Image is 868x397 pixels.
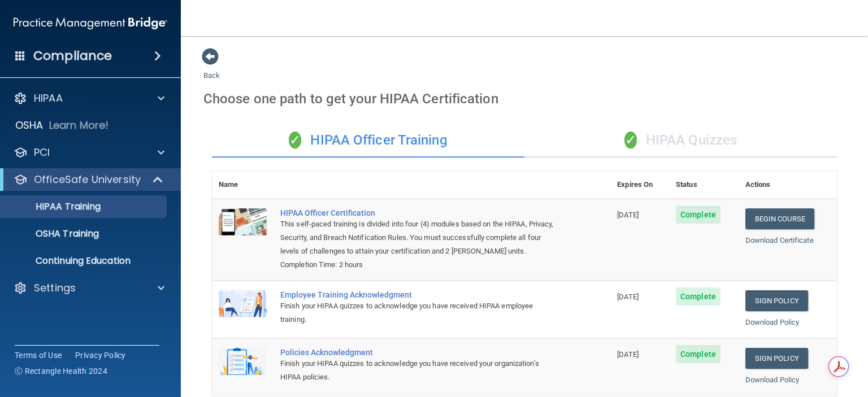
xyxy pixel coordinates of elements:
[75,350,126,361] a: Privacy Policy
[745,318,800,326] a: Download Policy
[676,287,721,306] span: Complete
[14,12,167,34] img: PMB logo
[745,208,814,229] a: Begin Course
[280,208,554,217] a: HIPAA Officer Certification
[280,217,554,258] div: This self-paced training is divided into four (4) modules based on the HIPAA, Privacy, Security, ...
[34,91,63,105] p: HIPAA
[524,124,837,158] div: HIPAA Quizzes
[14,173,164,186] a: OfficeSafe University
[745,236,814,245] a: Download Certificate
[212,124,524,158] div: HIPAA Officer Training
[745,290,808,311] a: Sign Policy
[49,119,109,132] p: Learn More!
[676,345,721,363] span: Complete
[7,228,99,239] p: OSHA Training
[203,82,845,115] div: Choose one path to get your HIPAA Certification
[14,91,164,105] a: HIPAA
[624,132,637,149] span: ✓
[14,281,164,295] a: Settings
[669,171,739,199] th: Status
[34,173,141,186] p: OfficeSafe University
[676,206,721,224] span: Complete
[280,290,554,299] div: Employee Training Acknowledgment
[15,350,62,361] a: Terms of Use
[203,58,220,80] a: Back
[739,171,837,199] th: Actions
[280,348,554,357] div: Policies Acknowledgment
[34,281,76,295] p: Settings
[7,255,162,267] p: Continuing Education
[617,350,639,359] span: [DATE]
[15,365,107,377] span: Ⓒ Rectangle Health 2024
[280,299,554,326] div: Finish your HIPAA quizzes to acknowledge you have received HIPAA employee training.
[745,348,808,369] a: Sign Policy
[212,171,274,199] th: Name
[745,376,800,384] a: Download Policy
[289,132,301,149] span: ✓
[617,293,639,301] span: [DATE]
[280,357,554,384] div: Finish your HIPAA quizzes to acknowledge you have received your organization’s HIPAA policies.
[617,211,639,219] span: [DATE]
[34,146,50,159] p: PCI
[610,171,669,199] th: Expires On
[15,119,44,132] p: OSHA
[14,146,164,159] a: PCI
[7,201,101,212] p: HIPAA Training
[280,258,554,272] div: Completion Time: 2 hours
[33,48,112,64] h4: Compliance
